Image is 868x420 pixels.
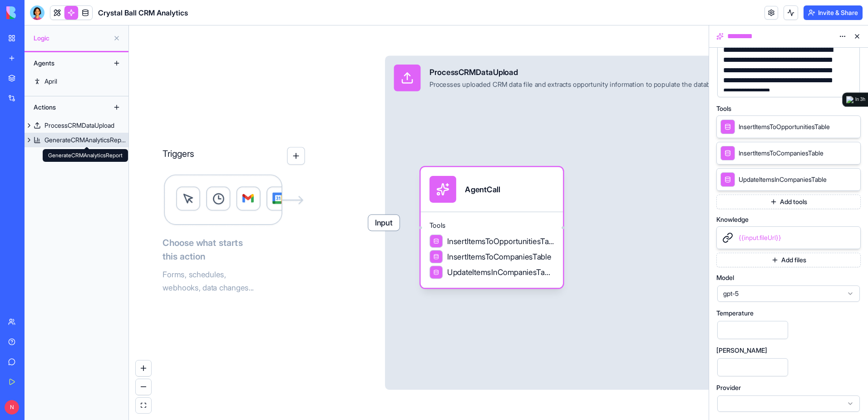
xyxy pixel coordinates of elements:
span: Model [716,275,734,281]
a: ProcessCRMDataUpload [25,118,128,133]
img: logo [6,6,63,19]
a: GenerateCRMAnalyticsReport [25,133,128,147]
span: Tools [429,221,554,230]
span: N [5,400,19,415]
span: Knowledge [716,216,749,223]
span: Forms, schedules, webhooks, data changes... [163,270,254,292]
span: [object Object] [739,233,781,242]
span: InsertItemsToCompaniesTable [447,251,551,262]
div: In 3h [855,96,865,103]
span: Temperature [716,310,754,316]
button: fit view [136,398,151,413]
button: zoom out [136,379,151,395]
div: ProcessCRMDataUpload [44,121,114,130]
div: InputProcessCRMDataUploadProcesses uploaded CRM data file and extracts opportunity information to... [385,55,834,390]
div: Actions [29,100,102,115]
span: InsertItemsToOpportunitiesTable [447,235,554,247]
span: Choose what starts this action [163,236,305,263]
div: April [44,77,57,86]
span: {{input.fileUrl}} [739,234,781,241]
div: GenerateCRMAnalyticsReport [44,135,128,145]
div: AgentCall [465,184,500,195]
p: Triggers [163,147,194,165]
span: UpdateItemsInCompaniesTable [447,267,554,278]
button: Add files [716,253,861,267]
span: Input [368,215,399,230]
div: Processes uploaded CRM data file and extracts opportunity information to populate the database wi... [429,80,763,89]
span: InsertItemsToCompaniesTable [739,149,824,158]
button: Add tools [716,195,861,209]
span: [PERSON_NAME] [716,347,767,354]
div: TriggersLogicChoose what startsthis actionForms, schedules,webhooks, data changes... [163,111,305,294]
span: Provider [716,385,741,391]
span: gpt-5 [723,289,843,298]
span: InsertItemsToOpportunitiesTable [739,122,830,131]
div: ProcessCRMDataUpload [429,67,763,78]
div: GenerateCRMAnalyticsReport [43,149,128,162]
a: April [25,74,128,89]
div: AgentCallToolsInsertItemsToOpportunitiesTableInsertItemsToCompaniesTableUpdateItemsInCompaniesTable [420,167,563,288]
button: zoom in [136,360,151,376]
span: UpdateItemsInCompaniesTable [739,175,827,184]
span: Crystal Ball CRM Analytics [98,7,188,18]
div: Agents [29,56,102,70]
button: Invite & Share [804,5,863,20]
img: logo [846,96,853,103]
span: Logic [34,34,109,43]
img: Logic [163,174,305,227]
span: Tools [716,105,731,112]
